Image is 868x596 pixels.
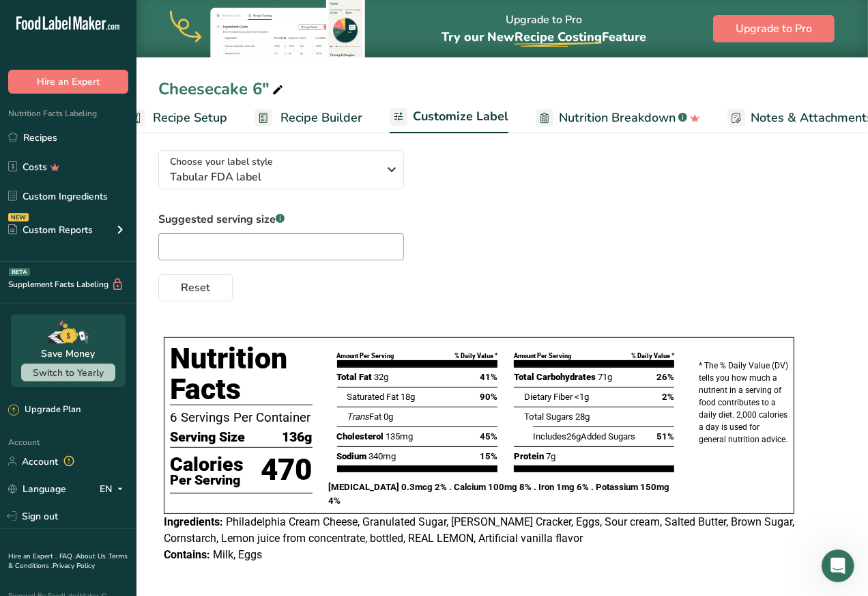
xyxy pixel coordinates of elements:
[59,552,76,561] a: FAQ .
[337,351,394,361] div: Amount Per Serving
[33,366,104,379] span: Switch to Yearly
[480,370,497,384] span: 41%
[442,29,646,45] span: Try our New Feature
[8,70,128,94] button: Hire an Expert
[514,451,544,461] span: Protein
[21,364,115,381] button: Switch to Yearly
[347,392,399,402] span: Saturated Fat
[736,21,812,37] span: Upgrade to Pro
[337,372,373,382] span: Total Fat
[261,448,313,493] p: 470
[575,392,589,402] span: <1g
[213,548,262,561] span: Milk, Eggs
[598,372,612,382] span: 71g
[170,408,313,427] p: 6 Servings Per Container
[100,480,128,497] div: EN
[386,431,414,442] span: 135mg
[369,451,396,461] span: 340mg
[524,411,573,422] span: Total Sugars
[713,15,835,42] button: Upgrade to Pro
[8,477,66,501] a: Language
[170,169,378,185] span: Tabular FDA label
[164,548,210,561] span: Contains:
[153,109,227,127] span: Recipe Setup
[170,427,245,448] span: Serving Size
[158,211,404,228] label: Suggested serving size
[546,451,555,461] span: 7g
[8,552,128,571] a: Terms & Conditions .
[575,411,590,422] span: 28g
[164,515,223,528] span: Ingredients:
[164,515,794,545] span: Philadelphia Cream Cheese, Granulated Sugar, [PERSON_NAME] Cracker, Eggs, Sour cream, Salted Butt...
[536,103,700,133] a: Nutrition Breakdown
[127,103,227,133] a: Recipe Setup
[662,390,674,404] span: 2%
[347,411,369,422] i: Trans
[158,150,404,189] button: Choose your label style Tabular FDA label
[329,480,682,508] p: [MEDICAL_DATA] 0.3mcg 2% . Calcium 100mg 8% . Iron 1mg 6% . Potassium 150mg 4%
[170,343,313,405] h1: Nutrition Facts
[480,430,497,444] span: 45%
[375,372,389,382] span: 32g
[42,347,96,361] div: Save Money
[656,370,674,384] span: 26%
[8,552,57,561] a: Hire an Expert .
[8,223,93,237] div: Custom Reports
[631,351,674,361] div: % Daily Value *
[158,274,233,301] button: Reset
[822,550,854,582] iframe: Intercom live chat
[8,403,81,417] div: Upgrade Plan
[480,450,497,463] span: 15%
[280,109,362,127] span: Recipe Builder
[533,431,635,442] span: Includes Added Sugars
[158,77,286,101] div: Cheesecake 6"
[9,268,30,276] div: BETA
[454,351,497,361] div: % Daily Value *
[401,392,415,402] span: 18g
[390,101,508,134] a: Customize Label
[170,455,244,475] p: Calories
[53,561,95,571] a: Privacy Policy
[283,427,313,448] span: 136g
[337,451,367,461] span: Sodium
[442,1,646,57] div: Upgrade to Pro
[347,411,381,422] span: Fat
[413,107,508,126] span: Customize Label
[699,360,788,446] p: * The % Daily Value (DV) tells you how much a nutrient in a serving of food contributes to a dail...
[255,103,362,133] a: Recipe Builder
[170,154,273,169] span: Choose your label style
[566,431,581,442] span: 26g
[514,351,571,361] div: Amount Per Serving
[515,29,602,45] span: Recipe Costing
[8,213,29,221] div: NEW
[656,430,674,444] span: 51%
[384,411,393,422] span: 0g
[524,392,573,402] span: Dietary Fiber
[181,280,210,296] span: Reset
[337,431,384,442] span: Cholesterol
[514,372,596,382] span: Total Carbohydrates
[559,109,676,127] span: Nutrition Breakdown
[170,475,244,486] p: Per Serving
[480,390,497,404] span: 90%
[76,552,108,561] a: About Us .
